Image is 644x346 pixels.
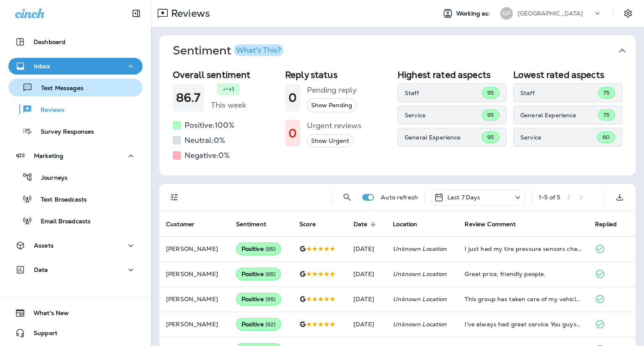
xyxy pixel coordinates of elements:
p: Marketing [34,152,63,159]
p: Reviews [168,7,210,20]
p: [PERSON_NAME] [166,245,223,252]
p: General Experience [520,112,598,119]
button: Filters [166,189,183,206]
h2: Lowest rated aspects [513,70,622,80]
span: Review Comment [465,221,516,228]
div: Great price, friendly people. [465,270,582,278]
span: Date [353,221,368,228]
button: Export as CSV [611,189,628,206]
h5: This week [211,98,246,112]
h5: Urgent reviews [307,119,361,132]
span: 80 [602,134,610,141]
div: SentimentWhat's This? [159,66,636,176]
em: Unknown Location [393,270,447,278]
span: Score [299,221,316,228]
p: General Experience [405,134,482,141]
div: This group has taken care of my vehicles since 2012. They're trustworthy and take time to explain... [465,295,582,303]
button: Email Broadcasts [8,212,143,230]
p: Text Broadcasts [32,196,87,204]
h2: Reply status [285,70,391,80]
span: 75 [603,111,610,119]
span: ( 85 ) [265,245,276,253]
h5: Positive: 100 % [184,119,234,132]
button: Dashboard [8,34,143,50]
p: [PERSON_NAME] [166,271,223,277]
div: 1 - 5 of 5 [539,194,560,201]
button: Marketing [8,147,143,164]
p: Data [34,266,48,273]
span: Score [299,220,327,228]
span: Sentiment [236,220,277,228]
td: [DATE] [347,312,386,337]
h1: Sentiment [173,44,283,58]
button: Assets [8,237,143,254]
span: 95 [487,89,494,96]
button: Settings [621,6,636,21]
td: [DATE] [347,261,386,287]
h5: Pending reply [307,83,357,97]
span: Working as: [456,10,492,17]
span: Customer [166,221,195,228]
p: Inbox [34,63,50,70]
p: Auto refresh [381,194,418,201]
h1: 86.7 [176,91,201,105]
span: Replied [595,220,628,228]
button: Data [8,261,143,278]
div: Positive [236,293,281,305]
div: I just had my tire pressure sensors changed. They got me an immediately done a great job and was ... [465,245,582,253]
em: Unknown Location [393,245,447,253]
div: Positive [236,268,281,280]
button: Survey Responses [8,122,143,140]
span: Date [353,220,379,228]
span: 95 [487,134,494,141]
button: Text Broadcasts [8,190,143,208]
button: Search Reviews [339,189,356,206]
span: Support [25,330,57,340]
p: [PERSON_NAME] [166,321,223,328]
td: [DATE] [347,236,386,261]
p: Text Messages [33,85,83,93]
button: SentimentWhat's This? [166,35,642,66]
p: Staff [520,90,598,96]
em: Unknown Location [393,320,447,328]
button: What's This? [234,44,283,56]
span: Location [393,221,417,228]
span: ( 85 ) [265,271,276,278]
span: Location [393,220,428,228]
h1: 0 [288,91,297,105]
div: I've always had great service You guys have always taken care of whatever needs that I have neede... [465,320,582,328]
span: ( 95 ) [265,296,276,303]
p: Survey Responses [32,128,94,136]
p: Service [405,112,482,119]
p: Reviews [32,106,65,114]
button: Collapse Sidebar [125,5,148,22]
button: Show Pending [307,98,356,112]
p: Dashboard [34,39,65,45]
h2: Highest rated aspects [397,70,506,80]
button: Text Messages [8,79,143,96]
p: Assets [34,242,54,249]
p: Email Broadcasts [32,218,91,226]
h5: Neutral: 0 % [184,134,225,147]
button: Inbox [8,58,143,75]
td: [DATE] [347,287,386,312]
div: Positive [236,318,281,331]
span: ( 92 ) [265,321,276,328]
span: 95 [487,111,494,119]
p: [PERSON_NAME] [166,296,223,302]
div: GP [500,7,513,20]
p: [GEOGRAPHIC_DATA] [518,10,583,17]
span: Sentiment [236,221,266,228]
button: What's New [8,305,143,321]
h5: Negative: 0 % [184,149,230,162]
p: Service [520,134,597,141]
span: Replied [595,221,617,228]
div: Positive [236,243,281,255]
button: Reviews [8,101,143,118]
button: Journeys [8,168,143,186]
em: Unknown Location [393,295,447,303]
h2: Overall sentiment [173,70,278,80]
button: Support [8,325,143,341]
h1: 0 [288,127,297,140]
p: Last 7 Days [447,194,480,201]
